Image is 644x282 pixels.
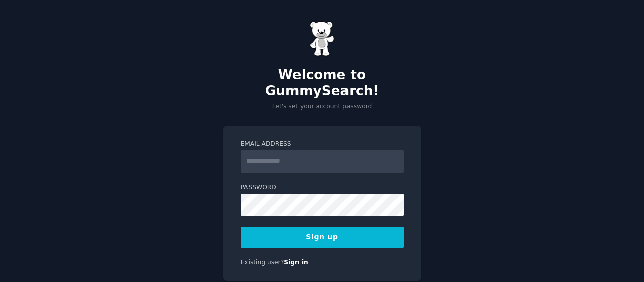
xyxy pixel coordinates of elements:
[241,140,404,149] label: Email Address
[310,21,335,57] img: Gummy Bear
[241,183,404,192] label: Password
[241,259,284,266] span: Existing user?
[241,227,404,248] button: Sign up
[223,67,421,99] h2: Welcome to GummySearch!
[223,102,421,111] p: Let's set your account password
[284,259,308,266] a: Sign in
